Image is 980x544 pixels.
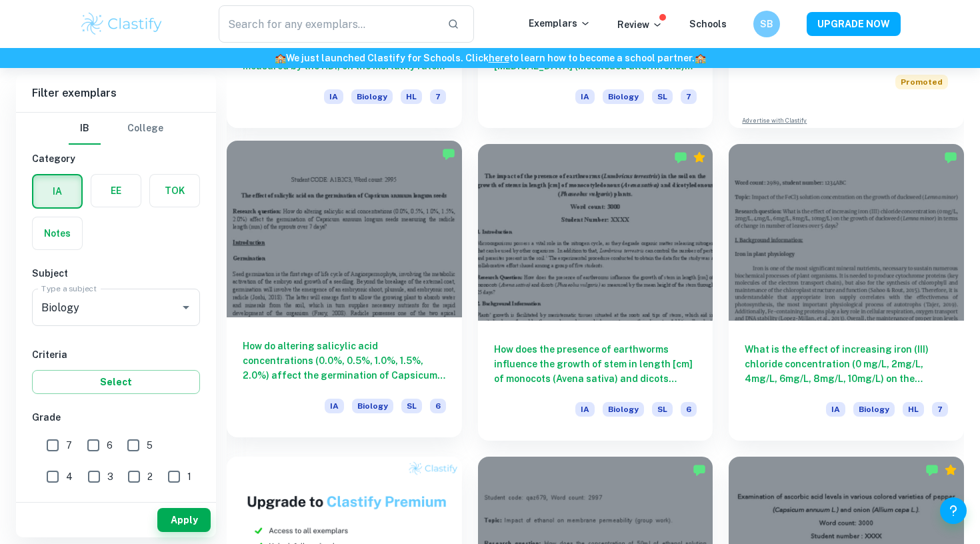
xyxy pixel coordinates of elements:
span: 7 [430,89,446,104]
button: SB [753,11,780,37]
span: 6 [107,438,113,453]
h6: Grade [32,410,200,425]
span: IA [324,89,343,104]
button: Select [32,370,200,394]
span: 4 [66,469,73,484]
span: 7 [66,438,72,453]
button: Apply [157,508,211,532]
h6: Criteria [32,347,200,362]
span: Biology [603,89,644,104]
span: IA [826,402,845,417]
span: 7 [932,402,948,417]
input: Search for any exemplars... [219,5,437,43]
div: Premium [944,463,957,477]
img: Marked [944,151,957,164]
span: IA [575,402,595,417]
span: Promoted [895,75,948,89]
span: 3 [107,469,113,484]
h6: How does the presence of earthworms influence the growth of stem in length [cm] of monocots (Aven... [494,342,697,386]
span: Biology [352,399,393,413]
span: Biology [853,402,895,417]
span: SL [401,399,422,413]
button: EE [91,175,141,207]
p: Review [617,17,663,32]
a: here [489,53,509,63]
a: Advertise with Clastify [742,116,807,125]
a: What is the effect of increasing iron (III) chloride concentration (0 mg/L, 2mg/L, 4mg/L, 6mg/L, ... [729,144,964,440]
span: SL [652,402,673,417]
img: Marked [442,147,455,161]
span: IA [575,89,595,104]
span: IA [325,399,344,413]
p: Exemplars [529,16,591,31]
div: Filter type choice [69,113,163,145]
img: Clastify logo [79,11,164,37]
h6: How do altering salicylic acid concentrations (0.0%, 0.5%, 1.0%, 1.5%, 2.0%) affect the germinati... [243,339,446,383]
button: Notes [33,217,82,249]
img: Marked [693,463,706,477]
button: UPGRADE NOW [807,12,901,36]
span: 🏫 [275,53,286,63]
span: 6 [430,399,446,413]
button: IA [33,175,81,207]
button: Help and Feedback [940,497,967,524]
span: 6 [681,402,697,417]
img: Marked [674,151,687,164]
a: How does the presence of earthworms influence the growth of stem in length [cm] of monocots (Aven... [478,144,713,440]
a: How do altering salicylic acid concentrations (0.0%, 0.5%, 1.0%, 1.5%, 2.0%) affect the germinati... [227,144,462,440]
h6: Subject [32,266,200,281]
span: SL [652,89,673,104]
h6: Filter exemplars [16,75,216,112]
button: College [127,113,163,145]
h6: We just launched Clastify for Schools. Click to learn how to become a school partner. [3,51,977,65]
button: IB [69,113,101,145]
button: Open [177,298,195,317]
span: 7 [681,89,697,104]
span: 1 [187,469,191,484]
button: TOK [150,175,199,207]
span: 🏫 [695,53,706,63]
img: Marked [925,463,939,477]
span: 2 [147,469,153,484]
span: Biology [351,89,393,104]
h6: What is the effect of increasing iron (III) chloride concentration (0 mg/L, 2mg/L, 4mg/L, 6mg/L, ... [745,342,948,386]
label: Type a subject [41,283,97,294]
h6: Category [32,151,200,166]
span: HL [903,402,924,417]
span: HL [401,89,422,104]
span: Biology [603,402,644,417]
span: 5 [147,438,153,453]
h6: SB [759,17,775,31]
a: Schools [689,19,727,29]
div: Premium [693,151,706,164]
